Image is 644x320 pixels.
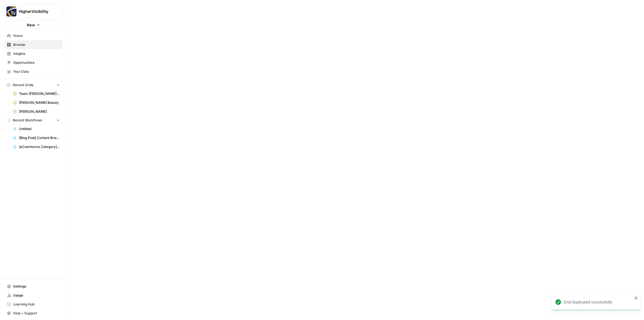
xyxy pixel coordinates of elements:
span: [eCommerce Category] Content Brief to Category Page [19,144,60,149]
span: Usage [13,293,60,298]
a: Browse [4,40,62,49]
button: Help + Support [4,309,62,318]
button: close [634,296,638,300]
span: New [27,22,35,28]
span: Opportunities [13,60,60,65]
a: Learning Hub [4,300,62,309]
button: Workspace: HigherVisibility [4,4,62,18]
a: [PERSON_NAME] Beauty [10,98,62,107]
a: Insights [4,49,62,58]
a: Home [4,31,62,40]
a: Untitled [10,124,62,133]
span: Settings [13,284,60,289]
span: Learning Hub [13,302,60,307]
a: [eCommerce Category] Content Brief to Category Page [10,142,62,151]
a: Usage [4,291,62,300]
img: HigherVisibility Logo [6,6,16,17]
span: Recent Grids [13,83,33,88]
span: Team [PERSON_NAME] Real Estate [19,91,60,96]
span: Insights [13,51,60,56]
span: Recent Workflows [13,118,42,123]
span: [PERSON_NAME] [19,109,60,114]
button: New [4,21,62,29]
button: Recent Grids [4,81,62,89]
div: Grid duplicated successfully [564,299,633,305]
span: [Blog Post] Content Brief to Blog Post [19,135,60,140]
span: Help + Support [13,311,60,316]
span: [PERSON_NAME] Beauty [19,100,60,105]
button: Recent Workflows [4,116,62,124]
a: Opportunities [4,58,62,67]
a: [Blog Post] Content Brief to Blog Post [10,133,62,142]
span: Your Data [13,69,60,74]
span: Browse [13,42,60,47]
span: Untitled [19,126,60,131]
a: Settings [4,282,62,291]
span: Home [13,33,60,38]
a: Your Data [4,67,62,76]
a: [PERSON_NAME] [10,107,62,116]
span: HigherVisibility [19,9,53,14]
a: Team [PERSON_NAME] Real Estate [10,89,62,98]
